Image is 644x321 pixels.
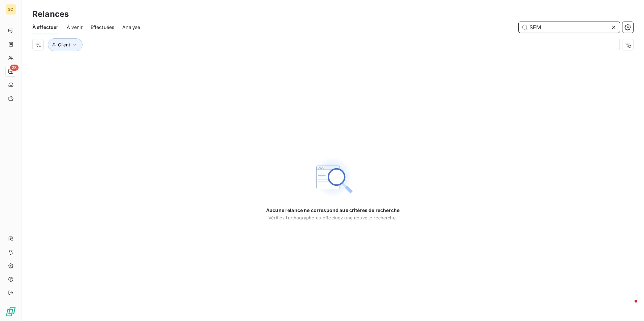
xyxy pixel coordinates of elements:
div: SC [5,4,16,15]
span: À effectuer [32,24,59,31]
button: Client [48,38,83,51]
img: Empty state [311,156,354,199]
iframe: Intercom live chat [621,298,637,314]
span: Aucune relance ne correspond aux critères de recherche [266,207,399,214]
span: 28 [10,65,19,71]
span: Analyse [122,24,140,31]
img: Logo LeanPay [5,306,16,317]
span: Effectuées [91,24,115,31]
span: Vérifiez l’orthographe ou effectuez une nouvelle recherche. [268,215,397,220]
span: À venir [67,24,83,31]
input: Rechercher [519,22,620,33]
h3: Relances [32,8,69,20]
span: Client [58,42,70,47]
